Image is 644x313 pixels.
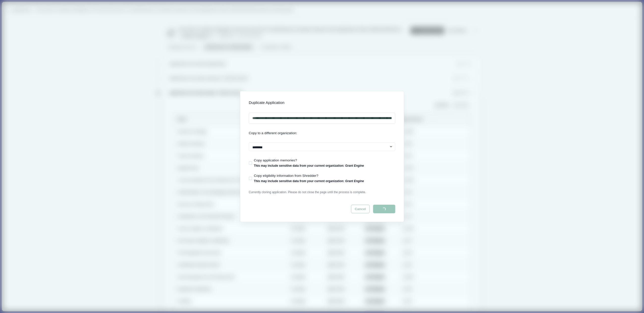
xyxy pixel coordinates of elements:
[254,179,364,183] span: This may include sensitive data from your current organization:
[345,179,364,183] i: Grant Engine
[249,190,395,194] p: Currently cloning application. Please do not close the page until the process is complete.
[249,130,395,135] div: Copy to a different organization:
[345,164,364,167] i: Grant Engine
[254,173,364,178] span: Copy eligibility information from Shredder?
[262,5,386,20] div: Creating new application "Weave Bio-Clinical Trial-PHS 2024-2 Omnibus Solicitation of the NIH and...
[351,205,369,213] button: Cancel
[254,164,364,168] span: This may include sensitive data from your current organization:
[254,158,364,163] span: Copy application memories?
[249,100,395,106] h1: Duplicate Application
